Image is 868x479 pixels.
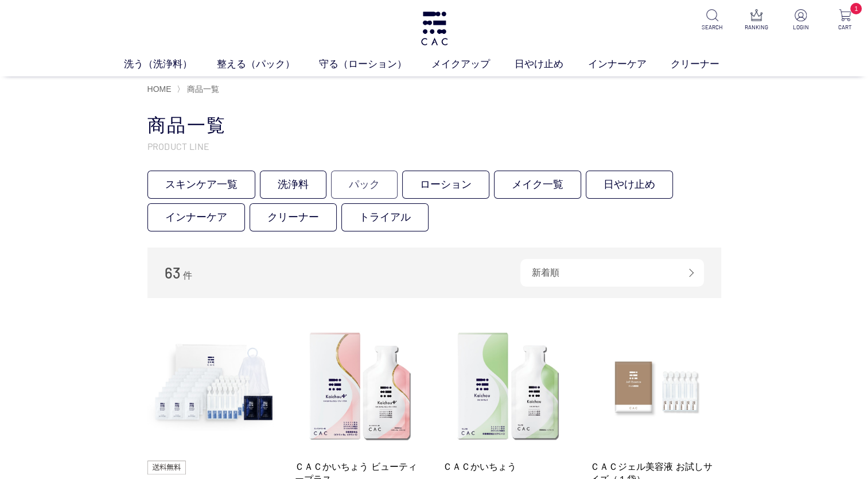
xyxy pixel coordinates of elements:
a: 守る（ローション） [319,57,431,72]
span: 件 [183,271,192,280]
span: 商品一覧 [187,84,219,94]
a: 整える（パック） [217,57,320,72]
a: トライアル [341,203,429,231]
a: インナーケア [147,203,245,231]
a: RANKING [742,9,770,32]
a: LOGIN [787,9,815,32]
span: 1 [850,3,862,14]
img: ＣＡＣジェル美容液 お試しサイズ（１袋） [590,321,721,452]
h1: 商品一覧 [147,113,721,138]
p: CART [831,23,859,32]
p: RANKING [742,23,770,32]
a: 洗う（洗浄料） [124,57,217,72]
li: 〉 [177,84,222,95]
a: 1 CART [831,9,859,32]
a: メイクアップ [431,57,515,72]
img: ＣＡＣトライアルセット [147,321,278,452]
a: スキンケア一覧 [147,171,255,199]
img: ＣＡＣかいちょう ビューティープラス [295,321,426,452]
span: 63 [165,264,181,281]
img: 送料無料 [147,461,186,474]
a: パック [331,171,398,199]
a: クリーナー [671,57,744,72]
a: メイク一覧 [494,171,581,199]
a: インナーケア [588,57,671,72]
a: 洗浄料 [260,171,326,199]
p: PRODUCT LINE [147,140,721,152]
a: SEARCH [698,9,726,32]
a: クリーナー [250,203,337,231]
p: SEARCH [698,23,726,32]
a: 日やけ止め [515,57,588,72]
a: 日やけ止め [586,171,673,199]
a: HOME [147,84,172,94]
img: logo [419,11,449,45]
div: 新着順 [520,259,704,287]
a: ＣＡＣかいちょう [443,461,574,473]
img: ＣＡＣかいちょう [443,321,574,452]
a: 商品一覧 [185,84,219,94]
p: LOGIN [787,23,815,32]
a: ローション [402,171,489,199]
